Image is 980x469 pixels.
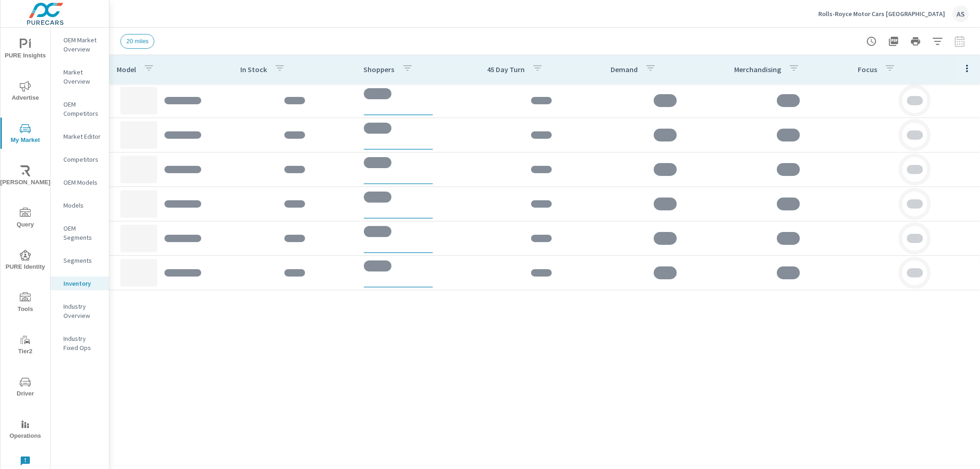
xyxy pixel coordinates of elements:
[63,155,102,164] p: Competitors
[3,419,47,441] span: Operations
[63,201,102,210] p: Models
[63,279,102,288] p: Inventory
[858,65,877,74] p: Focus
[3,292,47,315] span: Tools
[884,32,903,51] button: "Export Report to PDF"
[487,65,525,74] p: 45 Day Turn
[51,65,109,88] div: Market Overview
[51,299,109,322] div: Industry Overview
[240,65,267,74] p: In Stock
[51,153,109,166] div: Competitors
[63,100,102,118] p: OEM Competitors
[51,175,109,189] div: OEM Models
[3,81,47,103] span: Advertise
[818,10,945,18] p: Rolls-Royce Motor Cars [GEOGRAPHIC_DATA]
[63,68,102,86] p: Market Overview
[51,33,109,56] div: OEM Market Overview
[364,65,395,74] p: Shoppers
[63,302,102,320] p: Industry Overview
[63,132,102,141] p: Market Editor
[3,334,47,357] span: Tier2
[63,35,102,54] p: OEM Market Overview
[51,130,109,143] div: Market Editor
[3,39,47,61] span: PURE Insights
[51,97,109,120] div: OEM Competitors
[51,332,109,355] div: Industry Fixed Ops
[3,377,47,399] span: Driver
[3,250,47,272] span: PURE Identity
[63,224,102,242] p: OEM Segments
[3,208,47,230] span: Query
[3,165,47,188] span: [PERSON_NAME]
[929,32,947,51] button: Apply Filters
[121,38,154,45] span: 20 miles
[3,123,47,146] span: My Market
[51,221,109,244] div: OEM Segments
[51,277,109,290] div: Inventory
[952,6,969,22] div: AS
[51,254,109,267] div: Segments
[734,65,781,74] p: Merchandising
[63,178,102,187] p: OEM Models
[611,65,638,74] p: Demand
[63,256,102,265] p: Segments
[906,32,925,51] button: Print Report
[63,334,102,352] p: Industry Fixed Ops
[51,198,109,212] div: Models
[117,65,136,74] p: Model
